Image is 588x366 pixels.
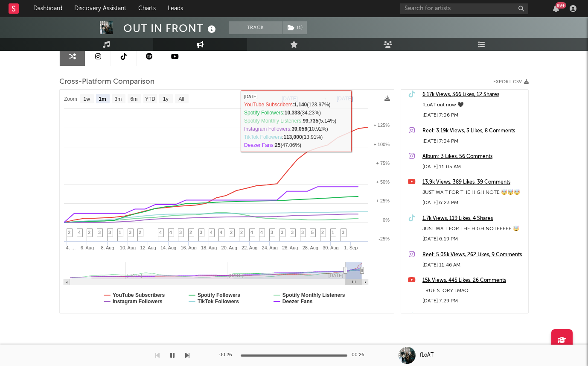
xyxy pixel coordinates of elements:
text: 20. Aug [221,245,237,250]
text: 4. … [66,245,76,250]
div: [DATE] 7:29 PM [422,296,524,306]
div: fLoAT out now 🖤 [422,100,524,110]
span: 4 [78,230,81,235]
div: [DATE] 6:19 PM [422,234,524,244]
text: 6m [131,96,138,102]
input: Search for artists [400,3,528,14]
text: Deezer Fans [282,299,313,305]
text: [DATE] [282,96,298,102]
text: -25% [378,236,390,241]
span: 3 [129,230,131,235]
text: [DATE] [337,96,353,102]
span: 2 [88,230,90,235]
text: 18. Aug [201,245,217,250]
button: 99+ [553,5,559,12]
span: Cross-Platform Comparison [59,77,154,87]
div: fLoAT [420,351,434,359]
div: JUST WAIT FOR THE HIGH NOTEEEEE 🤯🤯🤯 [422,224,524,234]
span: 2 [68,230,70,235]
span: 3 [281,230,283,235]
span: 2 [240,230,243,235]
span: 3 [200,230,202,235]
button: Track [229,21,282,34]
a: 1.7k Views, 119 Likes, 4 Shares [422,214,524,224]
text: 8. Aug [101,245,114,250]
text: 24. Aug [262,245,278,250]
span: ( 1 ) [282,21,307,34]
text: 30. Aug [323,245,338,250]
span: 4 [220,230,222,235]
div: 00:26 [352,350,369,360]
span: 3 [271,230,273,235]
a: Reel: 5.05k Views, 262 Likes, 9 Comments [422,250,524,260]
div: [DATE] 7:04 PM [422,136,524,146]
span: 3 [301,230,304,235]
text: + 100% [373,142,390,147]
span: 3 [342,230,344,235]
text: 6. Aug [81,245,94,250]
span: 4 [159,230,162,235]
span: 4 [169,230,172,235]
div: TRUE STORY LMAO [422,286,524,296]
div: 99 + [556,2,566,9]
text: 1. Sep [344,245,358,250]
text: Spotify Followers [198,292,240,298]
span: 3 [291,230,294,235]
text: 10. Aug [120,245,136,250]
div: [DATE] 11:46 AM [422,260,524,270]
text: 26. Aug [282,245,298,250]
a: Reel: 3.19k Views, 3 Likes, 8 Comments [422,126,524,136]
text: 22. Aug [242,245,257,250]
span: 3 [179,230,182,235]
span: 4 [210,230,212,235]
text: YTD [145,96,155,102]
text: → [322,96,327,102]
a: Album: 3 Likes, 56 Comments [422,152,524,162]
div: [DATE] 7:06 PM [422,110,524,120]
span: 5 [311,230,314,235]
text: 1w [84,96,90,102]
span: 4 [260,230,263,235]
text: + 25% [376,198,390,203]
text: Zoom [64,96,77,102]
text: 28. Aug [303,245,318,250]
div: 00:26 [219,350,236,360]
a: 6.17k Views, 366 Likes, 12 Shares [422,90,524,100]
text: 0% [383,217,390,223]
button: (1) [282,21,307,34]
text: 14. Aug [160,245,176,250]
a: 13.9k Views, 389 Likes, 39 Comments [422,177,524,187]
text: 16. Aug [180,245,196,250]
text: 1y [163,96,169,102]
text: 3m [115,96,122,102]
span: 3 [98,230,101,235]
text: 12. Aug [140,245,156,250]
span: 2 [189,230,192,235]
text: + 125% [373,123,390,128]
div: [DATE] 11:05 AM [422,162,524,172]
text: 1m [99,96,106,102]
span: 4 [250,230,253,235]
button: Export CSV [493,79,529,85]
text: + 50% [376,179,390,184]
span: 1 [332,230,334,235]
span: 2 [321,230,324,235]
a: 15k Views, 445 Likes, 26 Comments [422,275,524,286]
span: 1 [119,230,121,235]
span: 2 [139,230,141,235]
text: Instagram Followers [113,299,163,305]
text: Spotify Monthly Listeners [282,292,345,298]
text: TikTok Followers [198,299,239,305]
span: 3 [108,230,111,235]
a: 8.67k Views, 545 Likes, 7 Shares [422,312,524,322]
span: 2 [230,230,233,235]
text: All [178,96,184,102]
div: [DATE] 6:23 PM [422,198,524,208]
text: + 75% [376,161,390,166]
div: JUST WAIT FOR THE HIGH NOTE 🤯🤯🤯 [422,187,524,198]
